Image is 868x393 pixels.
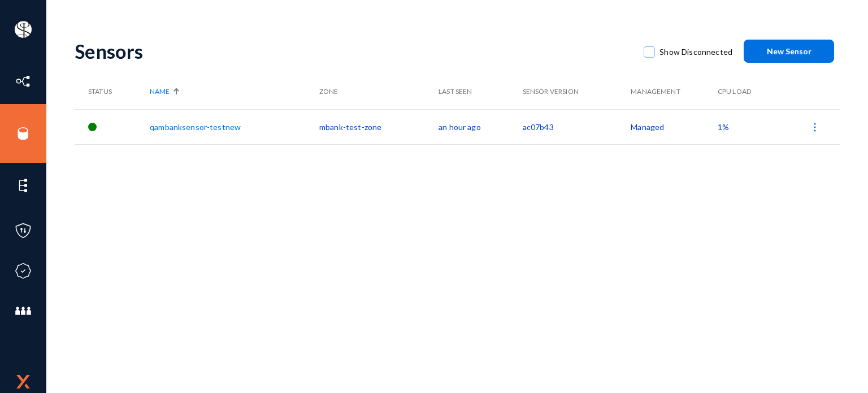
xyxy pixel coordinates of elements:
img: icon-compliance.svg [15,262,32,279]
th: CPU Load [718,74,776,109]
span: Name [150,87,170,97]
th: Status [75,74,150,109]
button: New Sensor [744,40,834,63]
td: an hour ago [439,109,523,144]
th: Zone [319,74,439,109]
div: Sensors [75,40,632,63]
span: Show Disconnected [659,44,732,61]
div: Name [150,87,314,97]
img: icon-elements.svg [15,177,32,194]
img: icon-sources.svg [15,125,32,142]
td: ac07b43 [523,109,631,144]
th: Last Seen [439,74,523,109]
a: qambanksensor-testnew [150,122,241,132]
img: icon-inventory.svg [15,73,32,90]
td: Managed [631,109,718,144]
img: ACg8ocIa8OWj5FIzaB8MU-JIbNDt0RWcUDl_eQ0ZyYxN7rWYZ1uJfn9p=s96-c [15,21,32,38]
img: icon-members.svg [15,303,32,319]
img: icon-policies.svg [15,222,32,239]
th: Management [631,74,718,109]
img: icon-more.svg [809,122,821,133]
span: New Sensor [767,46,811,56]
span: 1% [718,122,729,132]
td: mbank-test-zone [319,109,439,144]
th: Sensor Version [523,74,631,109]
